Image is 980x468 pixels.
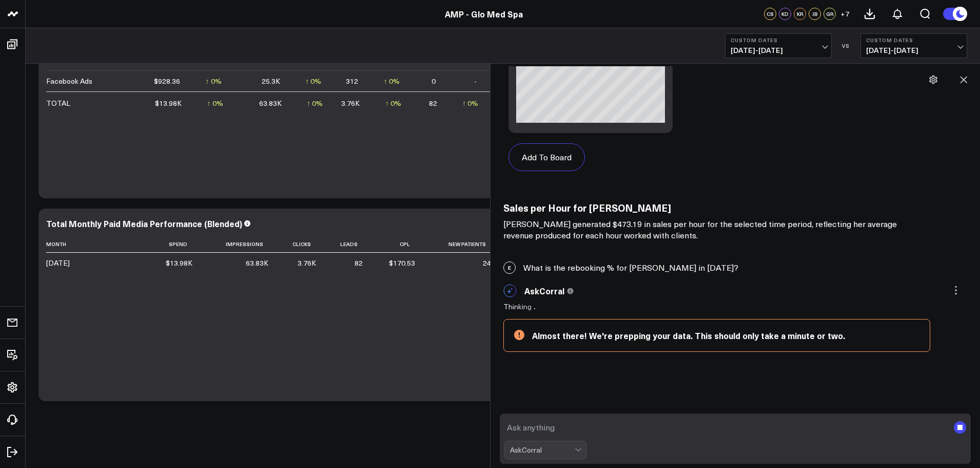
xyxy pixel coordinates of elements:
b: Custom Dates [866,37,962,43]
th: New Patients [424,236,500,253]
div: ↑ 0% [207,98,223,108]
div: GR [824,8,836,20]
div: Facebook Ads [46,76,92,86]
div: 82 [355,258,363,268]
div: 312 [346,76,358,86]
span: [DATE] - [DATE] [866,46,962,54]
div: ↑ 0% [384,76,400,86]
span: + 7 [840,10,849,17]
div: Thinking [503,303,542,311]
div: 24 [483,258,491,268]
div: KR [794,8,806,20]
b: Custom Dates [731,37,826,43]
div: JB [809,8,821,20]
div: $170.53 [389,258,415,268]
div: What is the rebooking % for [PERSON_NAME] in [DATE]? [496,256,975,279]
h3: Sales per Hour for [PERSON_NAME] [503,202,914,213]
div: 25.3K [262,76,280,86]
a: AMP - Glo Med Spa [445,8,523,20]
div: 63.83K [246,258,268,268]
div: KD [779,8,791,20]
div: $13.98K [155,98,182,108]
div: ↑ 0% [305,76,321,86]
span: [DATE] - [DATE] [731,46,826,54]
div: TOTAL [46,98,70,108]
div: 63.83K [259,98,282,108]
div: CS [764,8,776,20]
div: 3.76K [341,98,360,108]
div: 0 [432,76,436,86]
th: Cpl [372,236,424,253]
div: VS [837,43,855,49]
div: Total Monthly Paid Media Performance (Blended) [46,218,242,229]
span: E [503,261,516,274]
div: ↑ 0% [385,98,401,108]
div: ↑ 0% [206,76,222,86]
div: 3.76K [298,258,316,268]
th: Month [46,236,149,253]
div: Almost there! We're prepping your data. This should only take a minute or two. [532,330,919,341]
div: $13.98K [166,258,192,268]
span: AskCorral [524,285,564,296]
th: Impressions [202,236,278,253]
button: +7 [838,8,851,20]
div: 82 [429,98,437,108]
th: Spend [149,236,202,253]
button: Add To Board [508,143,585,171]
p: [PERSON_NAME] generated $473.19 in sales per hour for the selected time period, reflecting her av... [503,218,914,241]
div: [DATE] [46,258,70,268]
button: Custom Dates[DATE]-[DATE] [860,33,967,58]
th: Clicks [278,236,326,253]
div: ↑ 0% [462,98,478,108]
div: ↑ 0% [307,98,323,108]
button: Custom Dates[DATE]-[DATE] [725,33,832,58]
div: - [474,76,477,86]
th: Leads [325,236,372,253]
div: $928.36 [154,76,180,86]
